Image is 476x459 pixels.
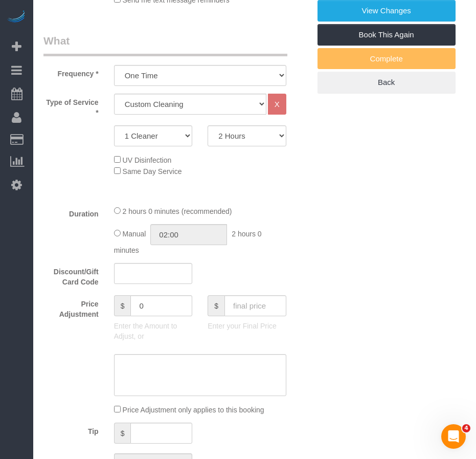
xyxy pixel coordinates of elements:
span: 2 hours 0 minutes [114,230,262,254]
label: Price Adjustment [36,295,106,319]
label: Frequency * [36,65,106,79]
span: $ [208,295,224,316]
span: Price Adjustment only applies to this booking [123,406,264,414]
p: Enter your Final Price [208,321,286,331]
span: UV Disinfection [123,156,172,164]
label: Type of Service * [36,94,106,118]
span: $ [114,423,131,444]
label: Discount/Gift Card Code [36,263,106,287]
img: Automaid Logo [6,10,27,25]
legend: What [43,33,287,56]
span: Same Day Service [123,167,182,176]
span: 4 [462,424,470,432]
span: 2 hours 0 minutes (recommended) [123,207,232,215]
a: Book This Again [318,24,456,46]
input: final price [224,295,286,316]
iframe: Intercom live chat [441,424,466,449]
p: Enter the Amount to Adjust, or [114,321,193,341]
span: $ [114,295,131,316]
label: Tip [36,423,106,436]
span: Manual [123,230,146,238]
a: Back [318,72,456,93]
label: Duration [36,205,106,219]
